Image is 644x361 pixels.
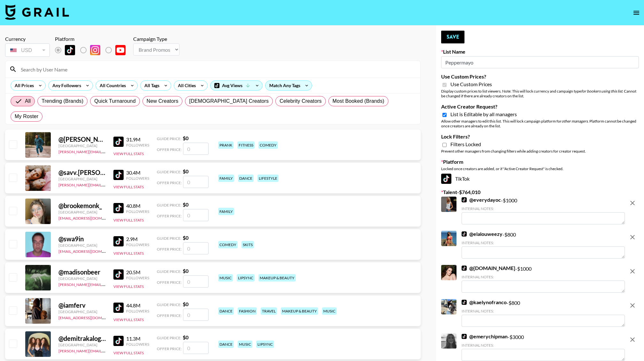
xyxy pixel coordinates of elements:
[462,206,625,211] div: Internal Notes:
[58,169,106,177] div: @ savv.[PERSON_NAME]
[261,307,277,315] div: travel
[441,133,639,140] label: Lock Filters?
[257,175,279,182] div: lifestyle
[6,45,49,56] div: USD
[157,335,181,340] span: Guide Price:
[25,97,31,105] span: All
[157,236,181,241] span: Guide Price:
[113,251,144,256] button: View Full Stats
[441,149,639,154] div: Prevent other managers from changing filters while adding creators for creator request.
[157,302,181,307] span: Guide Price:
[462,343,625,348] div: Internal Notes:
[281,307,318,315] div: makeup & beauty
[55,43,131,57] div: List locked to TikTok.
[94,97,136,105] span: Quick Turnaround
[11,81,35,90] div: All Prices
[58,210,106,214] div: [GEOGRAPHIC_DATA]
[218,141,234,149] div: prank
[218,241,238,248] div: comedy
[157,346,182,351] span: Offer Price:
[58,177,106,181] div: [GEOGRAPHIC_DATA]
[183,135,188,141] strong: $ 0
[462,333,625,361] div: - $ 3000
[626,265,639,278] button: remove
[113,350,144,355] button: View Full Stats
[126,136,149,143] div: 31.9M
[126,302,149,309] div: 44.8M
[126,342,149,347] div: Followers
[183,209,209,221] input: 0
[113,236,124,246] img: TikTok
[183,275,209,288] input: 0
[55,36,131,42] div: Platform
[462,275,625,279] div: Internal Notes:
[126,176,149,181] div: Followers
[237,141,255,149] div: fitness
[141,81,161,90] div: All Tags
[218,274,233,282] div: music
[183,176,209,188] input: 0
[157,313,182,318] span: Offer Price:
[462,309,625,313] div: Internal Notes:
[183,235,188,241] strong: $ 0
[238,307,257,315] div: fashion
[462,334,467,339] img: TikTok
[65,45,75,55] img: TikTok
[113,269,124,280] img: TikTok
[58,335,106,342] div: @ demitrakalogeras
[58,148,153,154] a: [PERSON_NAME][EMAIL_ADDRESS][DOMAIN_NAME]
[115,45,126,55] img: YouTube
[258,274,296,282] div: makeup & beauty
[241,241,254,248] div: skits
[450,141,481,147] span: Filters Locked
[581,89,622,94] em: for bookers using this list
[58,135,106,143] div: @ [PERSON_NAME].[PERSON_NAME]
[126,143,149,147] div: Followers
[90,45,100,55] img: Instagram
[462,299,507,305] a: @kaelynofranco
[113,218,144,222] button: View Full Stats
[157,180,182,185] span: Offer Price:
[441,189,639,195] label: Talent - $ 764,010
[126,335,149,342] div: 11.3M
[258,141,278,149] div: comedy
[237,274,255,282] div: lipsync
[157,203,181,207] span: Guide Price:
[626,299,639,312] button: remove
[183,334,188,340] strong: $ 0
[441,166,639,171] div: Locked once creators are added, or if "Active Creator Request" is checked.
[462,300,467,305] img: TikTok
[5,42,50,58] div: Currency is locked to USD
[189,97,269,105] span: [DEMOGRAPHIC_DATA] Creators
[126,269,149,275] div: 20.5M
[183,201,188,207] strong: $ 0
[462,231,625,259] div: - $ 800
[58,276,106,281] div: [GEOGRAPHIC_DATA]
[441,103,639,110] label: Active Creator Request?
[183,301,188,307] strong: $ 0
[441,174,639,184] div: TikTok
[626,197,639,209] button: remove
[126,309,149,313] div: Followers
[238,341,252,348] div: music
[462,240,625,245] div: Internal Notes:
[626,333,639,346] button: remove
[58,181,153,187] a: [PERSON_NAME][EMAIL_ADDRESS][DOMAIN_NAME]
[441,89,639,98] div: Display custom prices to list viewers. Note: This will lock currency and campaign type . Cannot b...
[113,317,144,322] button: View Full Stats
[174,81,197,90] div: All Cities
[58,301,106,309] div: @ iamferv
[462,197,501,203] a: @everydayoc
[58,235,106,243] div: @ swa9in
[462,231,467,237] img: TikTok
[630,6,643,19] button: open drawer
[157,214,182,218] span: Offer Price:
[562,119,588,124] em: other managers
[113,336,124,346] img: TikTok
[183,342,209,354] input: 0
[113,151,144,156] button: View Full Stats
[462,333,508,340] a: @emerychipman
[441,31,464,43] button: Save
[157,136,181,141] span: Guide Price:
[113,170,124,180] img: TikTok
